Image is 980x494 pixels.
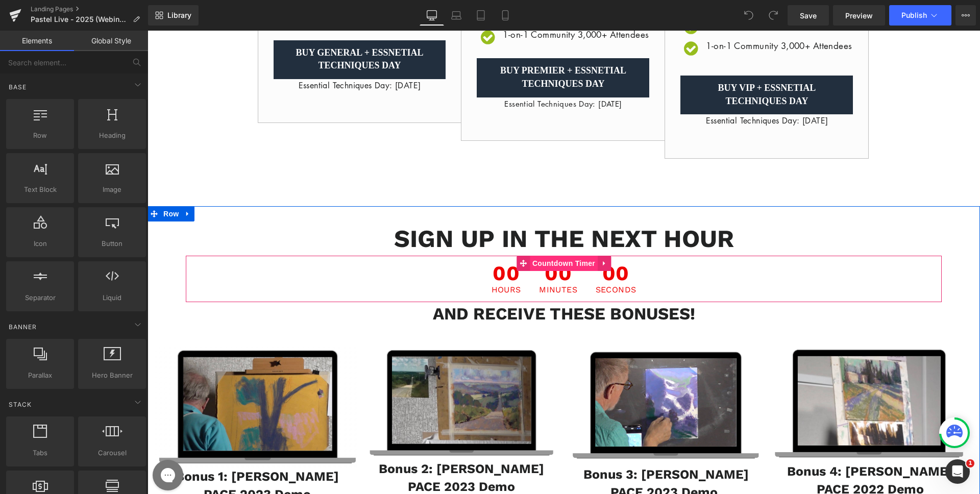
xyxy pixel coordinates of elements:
[533,84,705,97] p: Essential Techniques Day: [DATE]
[285,273,548,293] b: AND RECEIVE THESE BONUSES!
[126,48,299,62] p: Essential Techniques Day: [DATE]
[9,448,71,458] span: Tabs
[148,5,199,26] a: New Library
[640,433,805,448] b: Bonus 4: [PERSON_NAME]
[901,11,927,19] span: Publish
[763,5,783,26] button: Redo
[74,31,148,51] a: Global Style
[448,255,489,263] span: Seconds
[231,431,397,446] b: Bonus 2: [PERSON_NAME]
[247,193,586,223] b: SIGN UP IN THE NEXT HOUR
[9,370,71,381] span: Parallax
[28,438,191,471] b: Bonus 1: [PERSON_NAME] PACE 2023 Demo
[833,5,885,26] a: Preview
[800,10,817,21] span: Save
[81,292,143,303] span: Liquid
[13,176,34,191] span: Row
[493,5,518,26] a: Mobile
[137,16,288,42] span: buy general + essnetial techniques day
[420,5,444,26] a: Desktop
[31,15,129,23] span: Pastel Live - 2025 (Webinar Attendee Pricing)
[329,67,502,79] p: Essential Techniques Day: [DATE]
[889,5,951,26] button: Publish
[5,4,36,34] button: Open gorgias live chat
[9,292,71,303] span: Separator
[444,5,469,26] a: Laptop
[8,400,33,409] span: Stack
[31,5,148,13] a: Landing Pages
[9,238,71,249] span: Icon
[382,225,450,240] span: Countdown Timer
[450,225,463,240] a: Expand / Collapse
[81,448,143,458] span: Carousel
[340,34,491,60] span: buy premier + essnetial techniques day
[81,184,143,195] span: Image
[81,130,143,141] span: Heading
[448,233,489,255] span: 00
[81,238,143,249] span: Button
[9,184,71,195] span: Text Block
[260,449,367,463] b: PACE 2023 Demo
[669,451,776,466] b: PACE 2022 Demo
[344,255,374,263] span: Hours
[955,5,976,26] button: More
[739,5,759,26] button: Undo
[436,436,601,451] b: Bonus 3: [PERSON_NAME]
[8,322,38,332] span: Banner
[9,130,71,141] span: Row
[329,28,502,66] a: buy premier + essnetial techniques day
[344,233,374,255] span: 00
[945,459,970,484] iframe: Intercom live chat
[8,82,28,92] span: Base
[463,454,570,469] b: PACE 2023 Demo
[34,176,47,191] a: Expand / Collapse
[469,5,493,26] a: Tablet
[391,233,430,255] span: 00
[558,8,705,22] p: ​1-on-1 Community 3,000+ Attendees
[81,370,143,381] span: Hero Banner
[544,51,695,77] span: buy vip + essnetial techniques day
[167,11,191,20] span: Library
[391,255,430,263] span: Minutes
[966,459,974,467] span: 1
[126,10,299,48] a: buy general + essnetial techniques day
[845,10,873,21] span: Preview
[533,45,705,84] a: buy vip + essnetial techniques day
